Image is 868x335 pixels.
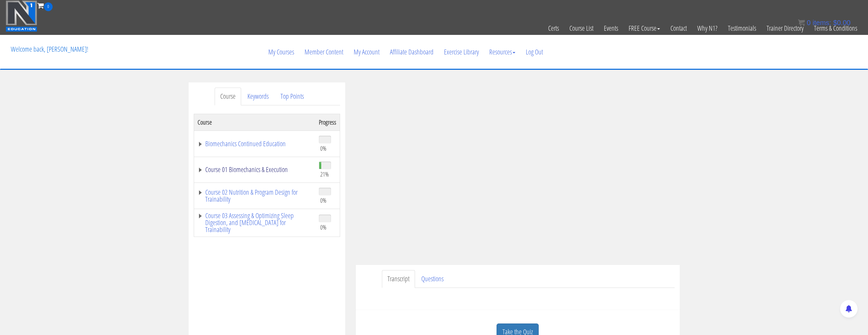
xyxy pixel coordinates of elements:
[320,196,327,204] span: 0%
[833,19,851,27] bdi: 0.00
[198,166,312,173] a: Course 01 Biomechanics & Execution
[194,114,315,131] th: Course
[37,1,53,10] a: 0
[439,35,484,69] a: Exercise Library
[275,88,309,105] a: Top Points
[348,35,385,69] a: My Account
[484,35,521,69] a: Resources
[6,0,37,32] img: n1-education
[813,19,831,27] span: items:
[242,88,274,105] a: Keywords
[299,35,348,69] a: Member Content
[807,19,811,27] span: 0
[665,11,692,45] a: Contact
[44,2,53,11] span: 0
[385,35,439,69] a: Affiliate Dashboard
[623,11,665,45] a: FREE Course
[521,35,548,69] a: Log Out
[198,212,312,233] a: Course 03 Assessing & Optimizing Sleep Digestion, and [MEDICAL_DATA] for Trainability
[692,11,723,45] a: Why N1?
[761,11,809,45] a: Trainer Directory
[6,35,93,63] p: Welcome back, [PERSON_NAME]!
[320,170,329,178] span: 21%
[198,189,312,203] a: Course 02 Nutrition & Program Design for Trainability
[315,114,340,131] th: Progress
[798,19,851,27] a: 0 items: $0.00
[320,144,327,152] span: 0%
[564,11,599,45] a: Course List
[382,270,415,288] a: Transcript
[599,11,623,45] a: Events
[833,19,837,27] span: $
[215,88,241,105] a: Course
[723,11,761,45] a: Testimonials
[543,11,564,45] a: Certs
[320,223,327,231] span: 0%
[798,19,805,26] img: icon11.png
[263,35,299,69] a: My Courses
[416,270,449,288] a: Questions
[809,11,862,45] a: Terms & Conditions
[198,140,312,147] a: Biomechanics Continued Education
